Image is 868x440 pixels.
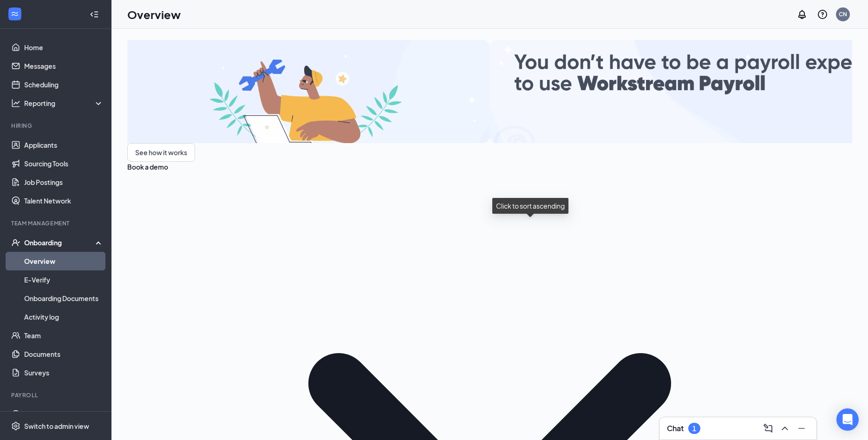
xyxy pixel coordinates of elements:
svg: Notifications [796,9,808,20]
div: Open Intercom Messenger [836,408,859,431]
img: payroll-small.gif [127,40,852,143]
a: Overview [24,252,104,270]
div: Onboarding [24,238,96,247]
a: Job Postings [24,173,104,191]
svg: Settings [11,421,20,431]
div: 1 [692,425,696,433]
a: PayrollCrown [24,405,104,424]
button: See how it works [127,143,195,162]
a: E-Verify [24,270,104,289]
h3: Chat [667,423,684,433]
a: Documents [24,345,104,363]
div: Payroll [11,391,102,399]
a: Sourcing Tools [24,154,104,173]
button: ChevronUp [777,421,792,436]
div: Hiring [11,122,102,130]
div: CN [839,10,847,18]
a: Talent Network [24,191,104,210]
a: Scheduling [24,75,104,94]
svg: Analysis [11,99,20,108]
a: Home [24,38,104,57]
div: Reporting [24,99,104,108]
a: Activity log [24,308,104,326]
button: Book a demo [127,162,168,172]
svg: UserCheck [11,238,20,247]
div: Team Management [11,219,102,227]
a: Applicants [24,136,104,154]
a: Surveys [24,363,104,382]
div: Switch to admin view [24,421,89,431]
svg: Minimize [796,423,807,434]
button: ComposeMessage [761,421,776,436]
a: Onboarding Documents [24,289,104,308]
svg: Collapse [90,10,99,19]
a: Messages [24,57,104,75]
button: Minimize [794,421,809,436]
div: Click to sort ascending [492,198,568,214]
a: Team [24,326,104,345]
h1: Overview [127,7,181,22]
svg: QuestionInfo [817,9,828,20]
svg: WorkstreamLogo [10,9,20,19]
svg: ChevronUp [779,423,790,434]
svg: ComposeMessage [763,423,774,434]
